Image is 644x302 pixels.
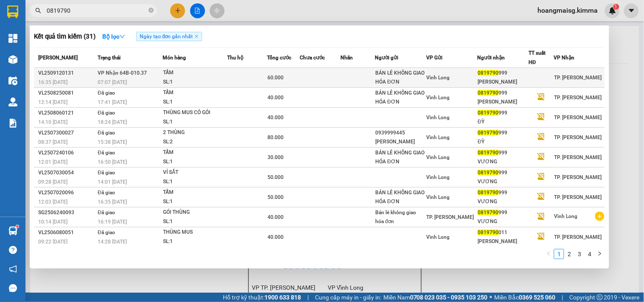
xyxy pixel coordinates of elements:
div: VL2507300027 [38,129,95,137]
button: Bộ lọcdown [96,30,132,43]
span: question-circle [9,246,17,254]
div: GÓI THÙNG [163,208,227,217]
span: Đã giao [98,170,115,176]
span: 09:22 [DATE] [38,239,67,245]
a: 3 [575,249,584,259]
div: VL2506080051 [38,228,95,237]
div: SL: 1 [163,177,227,187]
div: TẤM [163,88,227,98]
span: close [194,34,199,39]
span: 50.000 [267,194,284,200]
div: SL: 1 [163,78,227,87]
span: Vĩnh Long [427,154,450,160]
span: 40.000 [267,95,284,101]
li: 2 [564,249,574,259]
span: VP Gửi [426,55,442,61]
div: [PERSON_NAME] [375,137,426,146]
span: 30.000 [267,154,284,160]
a: 1 [554,249,564,259]
span: notification [9,265,17,273]
div: 011 [478,228,529,237]
span: Gửi: [7,8,20,17]
span: 12:01 [DATE] [38,159,67,165]
span: Vĩnh Long [427,174,450,180]
span: Đã giao [98,150,115,156]
span: close-circle [149,8,154,13]
li: Previous Page [544,249,554,259]
span: TP. [PERSON_NAME] [554,75,602,81]
div: BÁN LẺ KHÔNG GIAO HÓA ĐƠN [375,188,426,206]
span: 17:41 [DATE] [98,99,127,105]
img: warehouse-icon [8,55,17,64]
div: VƯƠNG [478,217,529,226]
span: right [597,251,602,256]
span: Vĩnh Long [427,234,450,240]
div: SL: 1 [163,117,227,127]
span: 40.000 [267,115,284,120]
span: 16:50 [DATE] [98,159,127,165]
span: TP. [PERSON_NAME] [554,115,602,120]
div: [PERSON_NAME] [478,98,529,106]
div: VƯƠNG [478,157,529,166]
div: VL2509120131 [38,69,95,78]
div: TÂN THÀNH [81,28,141,38]
span: message [9,284,17,292]
img: dashboard-icon [8,34,17,43]
span: 0819790 [478,229,499,235]
span: Đã giao [98,110,115,116]
li: 3 [574,249,585,259]
a: 2 [565,249,574,259]
span: VP Nhận 64B-010.37 [98,70,147,76]
span: VP Nhận [554,55,575,61]
strong: Bộ lọc [102,33,125,40]
span: Chưa thu [80,55,111,64]
span: Vĩnh Long [427,194,450,200]
div: 999 [478,188,529,197]
div: 999 [478,168,529,177]
span: [PERSON_NAME] [38,55,78,61]
span: search [35,8,41,14]
div: BÁN LẺ KHÔNG GIAO HÓA ĐƠN [375,69,426,87]
div: ĐỲ [478,137,529,146]
div: TẤM [163,188,227,197]
span: 15:38 [DATE] [98,139,127,145]
img: warehouse-icon [8,226,17,235]
div: SL: 1 [163,157,227,167]
li: 4 [585,249,595,259]
div: SL: 1 [163,217,227,226]
div: 0799661554 [81,38,141,50]
span: Trạng thái [98,55,121,61]
span: 0819790 [478,150,499,156]
span: plus-circle [595,212,605,221]
div: SL: 1 [163,98,227,107]
span: TP. [PERSON_NAME] [554,174,602,180]
span: Tổng cước [267,55,291,61]
span: 80.000 [267,134,284,140]
span: Nhãn [340,55,353,61]
span: close-circle [149,7,154,15]
span: Đã giao [98,90,115,96]
div: ĐỲ [478,117,529,126]
div: BÁN LẺ KHÔNG GIAO HÓA ĐƠN [375,89,426,106]
a: 4 [585,249,594,259]
span: 14:28 [DATE] [98,239,127,245]
div: 999 [478,89,529,98]
span: 09:28 [DATE] [38,179,67,185]
span: 0819790 [478,130,499,136]
img: warehouse-icon [8,76,17,85]
span: 0819790 [478,110,499,116]
span: TP. [PERSON_NAME] [427,214,474,220]
div: SG2506240093 [38,208,95,217]
span: 0819790 [478,70,499,76]
div: SL: 1 [163,197,227,207]
span: 08:37 [DATE] [38,139,67,145]
span: Đã giao [98,130,115,136]
span: Người nhận [478,55,505,61]
div: THÙNG MUS CÓ GÓI [163,108,227,117]
div: VƯƠNG [478,177,529,186]
div: 0939999445 [375,129,426,137]
span: 60.000 [267,75,284,81]
div: VL2508250081 [38,89,95,98]
span: Ngày tạo đơn gần nhất [136,32,202,41]
div: SL: 2 [163,137,227,147]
